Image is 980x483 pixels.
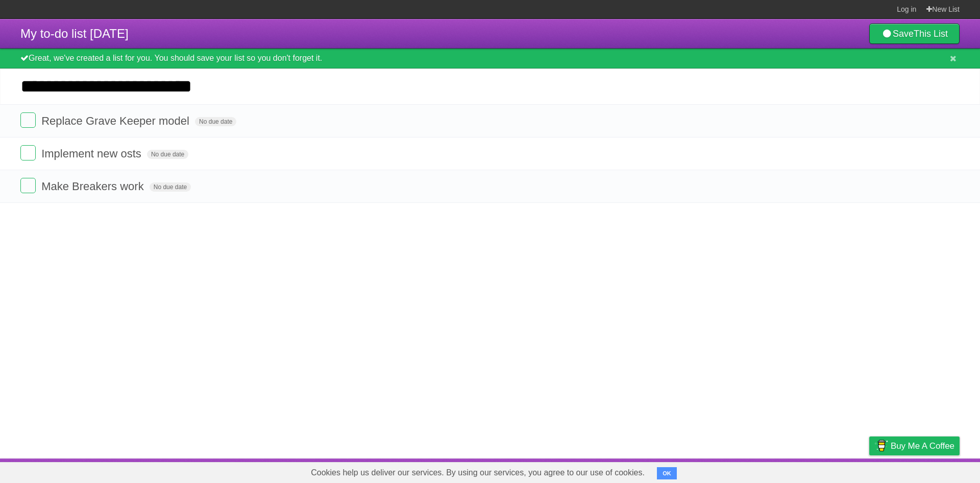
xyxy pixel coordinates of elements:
a: SaveThis List [869,24,960,44]
a: Suggest a feature [895,461,960,480]
span: Replace Grave Keeper model [41,114,192,127]
span: Make Breakers work [41,180,146,193]
span: No due date [195,117,236,126]
span: Buy me a coffee [891,437,954,455]
a: Privacy [856,461,883,480]
label: Done [20,178,36,193]
img: Buy me a coffee [874,437,888,454]
b: This List [914,29,948,39]
span: No due date [147,150,188,159]
span: No due date [150,182,191,192]
label: Done [20,112,36,128]
label: Done [20,145,36,160]
span: My to-do list [DATE] [20,27,129,40]
a: About [733,461,755,480]
span: Cookies help us deliver our services. By using our services, you agree to our use of cookies. [301,463,655,483]
a: Developers [767,461,808,480]
span: Implement new osts [41,147,144,160]
button: OK [657,467,677,479]
a: Terms [821,461,844,480]
a: Buy me a coffee [869,436,960,455]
